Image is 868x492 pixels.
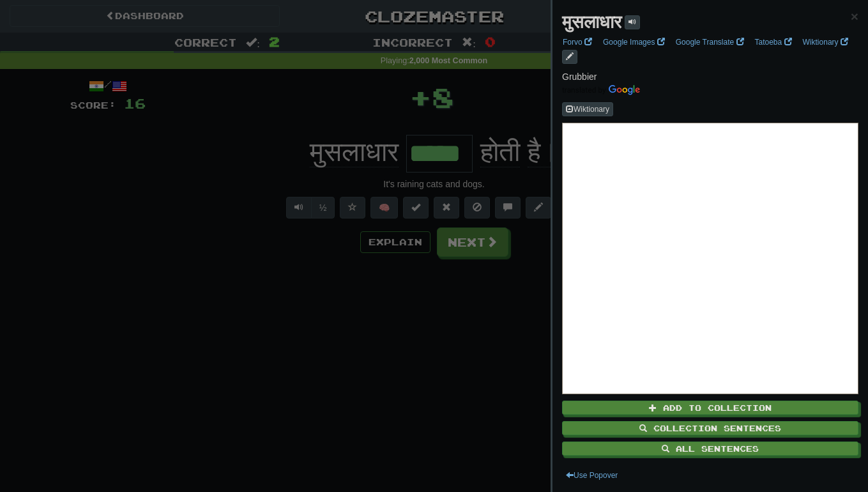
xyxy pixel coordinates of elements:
span: × [851,9,858,24]
strong: मुसलाधार [562,12,621,32]
span: Grubbier [562,72,597,82]
button: Add to Collection [562,401,858,415]
a: Google Images [599,35,669,49]
a: Tatoeba [751,35,796,49]
button: All Sentences [562,442,858,456]
img: Color short [562,85,640,95]
a: Forvo [559,35,596,49]
button: edit links [562,50,577,64]
button: Wiktionary [562,102,613,116]
button: Close [851,10,858,23]
a: Wiktionary [799,35,852,49]
button: Use Popover [562,468,621,482]
a: Google Translate [672,35,748,49]
button: Collection Sentences [562,421,858,435]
